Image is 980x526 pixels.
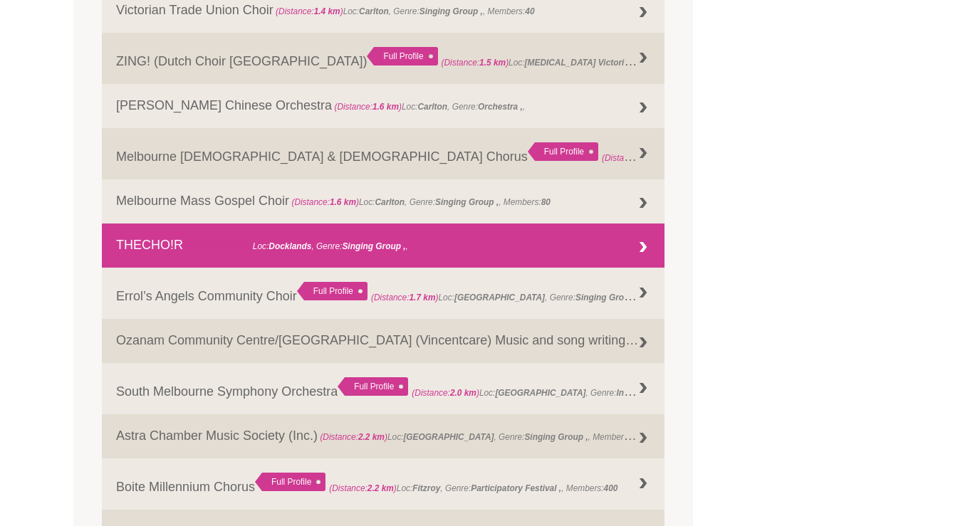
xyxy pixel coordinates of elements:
[528,142,598,161] div: Full Profile
[342,241,405,251] strong: Singing Group ,
[367,47,437,65] div: Full Profile
[616,384,699,399] strong: Instrumental Group ,
[329,483,617,493] span: Loc: , Genre: , Members:
[525,6,534,16] strong: 40
[479,58,506,68] strong: 1.5 km
[297,282,367,300] div: Full Profile
[602,149,669,164] span: (Distance: )
[102,223,664,268] a: THECHO!R (Distance:1.6 km)Loc:Docklands, Genre:Singing Group ,,
[372,102,399,112] strong: 1.6 km
[471,483,561,493] strong: Participatory Festival ,
[454,293,545,303] strong: [GEOGRAPHIC_DATA]
[289,197,551,207] span: Loc: , Genre: , Members:
[403,432,494,442] strong: [GEOGRAPHIC_DATA]
[541,197,551,207] strong: 80
[442,58,509,68] span: (Distance: )
[314,6,340,16] strong: 1.4 km
[375,197,405,207] strong: Carlton
[102,179,664,223] a: Melbourne Mass Gospel Choir (Distance:1.6 km)Loc:Carlton, Genre:Singing Group ,, Members:80
[102,33,664,84] a: ZING! (Dutch Choir [GEOGRAPHIC_DATA]) Full Profile (Distance:1.5 km)Loc:[MEDICAL_DATA] Victoria, ...
[102,84,664,128] a: [PERSON_NAME] Chinese Orchestra (Distance:1.6 km)Loc:Carlton, Genre:Orchestra ,,
[409,293,435,303] strong: 1.7 km
[102,268,664,319] a: Errol’s Angels Community Choir Full Profile (Distance:1.7 km)Loc:[GEOGRAPHIC_DATA], Genre:Singing...
[367,483,394,493] strong: 2.2 km
[185,241,253,251] span: (Distance: )
[330,197,356,207] strong: 1.6 km
[320,432,387,442] span: (Distance: )
[450,388,476,398] strong: 2.0 km
[334,102,402,112] span: (Distance: )
[525,54,790,68] strong: [MEDICAL_DATA] Victoria, [STREET_ADDRESS][PERSON_NAME]
[338,377,408,396] div: Full Profile
[495,388,585,398] strong: [GEOGRAPHIC_DATA]
[371,293,439,303] span: (Distance: )
[273,6,535,16] span: Loc: , Genre: , Members:
[412,384,702,399] span: Loc: , Genre: ,
[102,128,664,179] a: Melbourne [DEMOGRAPHIC_DATA] & [DEMOGRAPHIC_DATA] Chorus Full Profile (Distance:1.6 km)Loc:, Genre:,
[318,428,706,443] span: Loc: , Genre: , Members:
[417,102,447,112] strong: Carlton
[224,241,250,251] strong: 1.6 km
[329,483,397,493] span: (Distance: )
[276,6,343,16] span: (Distance: )
[332,102,525,112] span: Loc: , Genre: ,
[575,289,639,303] strong: Singing Group ,
[478,102,523,112] strong: Orchestra ,
[359,6,389,16] strong: Carlton
[412,388,479,398] span: (Distance: )
[524,432,588,442] strong: Singing Group ,
[102,458,664,510] a: Boite Millennium Chorus Full Profile (Distance:2.2 km)Loc:Fitzroy, Genre:Participatory Festival ,...
[102,414,664,458] a: Astra Chamber Music Society (Inc.) (Distance:2.2 km)Loc:[GEOGRAPHIC_DATA], Genre:Singing Group ,,...
[269,241,311,251] strong: Docklands
[412,483,440,493] strong: Fitzroy
[371,289,691,303] span: Loc: , Genre: , Members:
[602,149,829,164] span: Loc: , Genre: ,
[102,319,664,363] a: Ozanam Community Centre/[GEOGRAPHIC_DATA] (Vincentcare) Music and song writing therapy groups
[442,54,887,68] span: Loc: , Genre: ,
[102,363,664,414] a: South Melbourne Symphony Orchestra Full Profile (Distance:2.0 km)Loc:[GEOGRAPHIC_DATA], Genre:Ins...
[358,432,385,442] strong: 2.2 km
[419,6,483,16] strong: Singing Group ,
[183,241,408,251] span: Loc: , Genre: ,
[291,197,359,207] span: (Distance: )
[435,197,499,207] strong: Singing Group ,
[255,473,325,491] div: Full Profile
[604,483,618,493] strong: 400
